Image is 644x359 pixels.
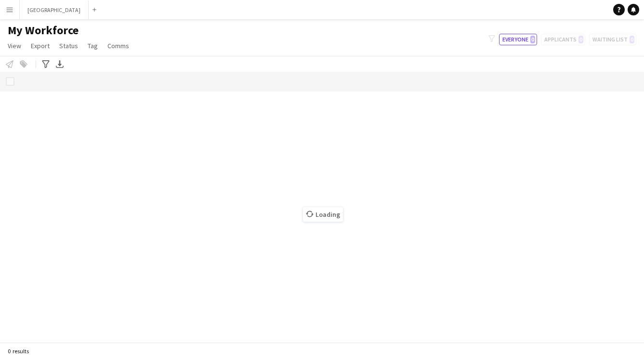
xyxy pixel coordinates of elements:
[530,36,535,43] span: 0
[8,23,79,38] span: My Workforce
[27,40,53,52] a: Export
[499,34,537,45] button: Everyone0
[55,40,82,52] a: Status
[107,41,129,50] span: Comms
[104,40,133,52] a: Comms
[54,58,66,70] app-action-btn: Export XLSX
[4,40,25,52] a: View
[303,207,343,222] span: Loading
[8,41,21,50] span: View
[20,0,89,19] button: [GEOGRAPHIC_DATA]
[84,40,102,52] a: Tag
[40,58,52,70] app-action-btn: Advanced filters
[31,41,50,50] span: Export
[88,41,98,50] span: Tag
[59,41,78,50] span: Status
